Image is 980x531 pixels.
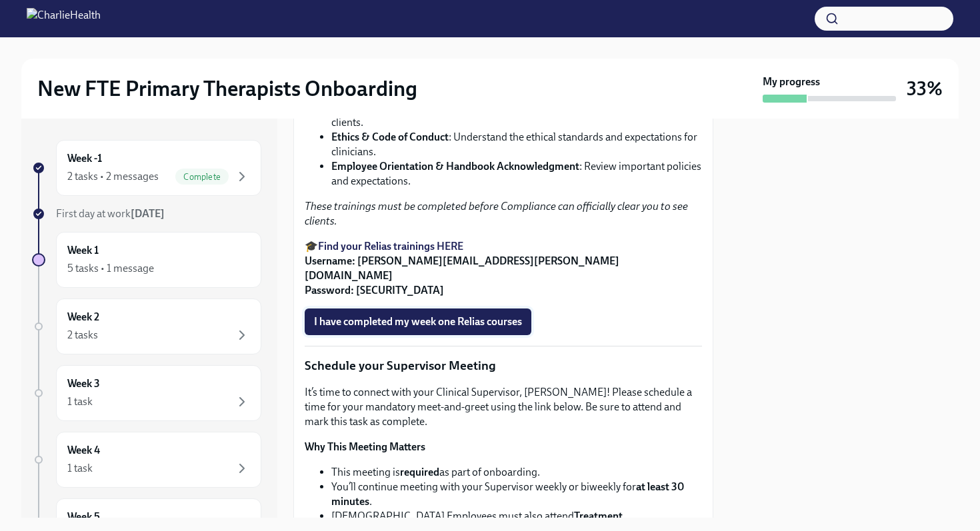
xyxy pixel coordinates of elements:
div: 1 task [67,461,93,476]
div: 1 task [67,394,93,409]
li: : Review important policies and expectations. [331,159,702,189]
span: I have completed my week one Relias courses [314,315,522,328]
button: I have completed my week one Relias courses [305,308,531,335]
h6: Week 1 [67,243,99,258]
li: : Understand the ethical standards and expectations for clinicians. [331,130,702,159]
p: Schedule your Supervisor Meeting [305,357,702,374]
a: First day at work[DATE] [32,207,261,221]
div: 2 tasks [67,328,98,342]
a: Week 22 tasks [32,298,261,354]
p: 🎓 [305,239,702,298]
li: You’ll continue meeting with your Supervisor weekly or biweekly for . [331,480,702,509]
span: Complete [175,172,229,182]
span: First day at work [56,207,165,220]
a: Week 15 tasks • 1 message [32,232,261,288]
strong: Why This Meeting Matters [305,440,425,453]
li: This meeting is as part of onboarding. [331,465,702,480]
h2: New FTE Primary Therapists Onboarding [37,75,417,102]
a: Week 31 task [32,365,261,421]
div: 5 tasks • 1 message [67,261,154,276]
a: Find your Relias trainings HERE [318,240,463,253]
h6: Week 4 [67,443,100,458]
h6: Week -1 [67,151,102,166]
strong: Employee Orientation & Handbook Acknowledgment [331,160,579,173]
a: Week -12 tasks • 2 messagesComplete [32,140,261,196]
div: 2 tasks • 2 messages [67,169,159,184]
p: It’s time to connect with your Clinical Supervisor, [PERSON_NAME]! Please schedule a time for you... [305,385,702,429]
h6: Week 5 [67,510,100,524]
strong: My progress [763,75,820,89]
h3: 33% [907,77,943,101]
em: These trainings must be completed before Compliance can officially clear you to see clients. [305,200,688,227]
strong: required [400,466,439,478]
a: Week 41 task [32,432,261,488]
strong: Ethics & Code of Conduct [331,131,449,143]
img: CharlieHealth [27,8,101,29]
strong: [DATE] [131,207,165,220]
strong: Username: [PERSON_NAME][EMAIL_ADDRESS][PERSON_NAME][DOMAIN_NAME] Password: [SECURITY_DATA] [305,255,619,296]
h6: Week 3 [67,376,100,391]
h6: Week 2 [67,310,99,324]
strong: at least 30 minutes [331,480,684,508]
